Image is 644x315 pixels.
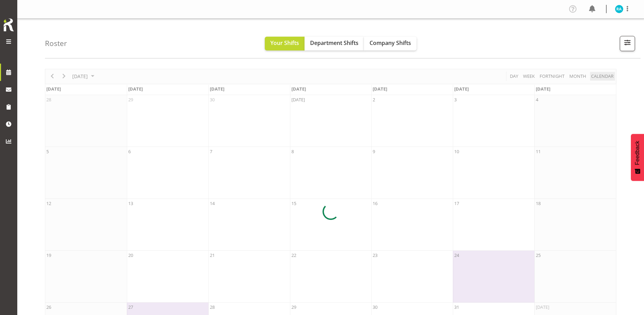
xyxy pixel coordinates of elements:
[310,39,358,47] span: Department Shifts
[631,134,644,181] button: Feedback - Show survey
[615,5,623,13] img: rachna-anderson11498.jpg
[364,37,417,50] button: Company Shifts
[305,37,364,50] button: Department Shifts
[270,39,299,47] span: Your Shifts
[45,39,67,47] h4: Roster
[265,37,305,50] button: Your Shifts
[2,17,16,33] img: Rosterit icon logo
[620,36,635,51] button: Filter Shifts
[634,141,641,165] span: Feedback
[370,39,411,47] span: Company Shifts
